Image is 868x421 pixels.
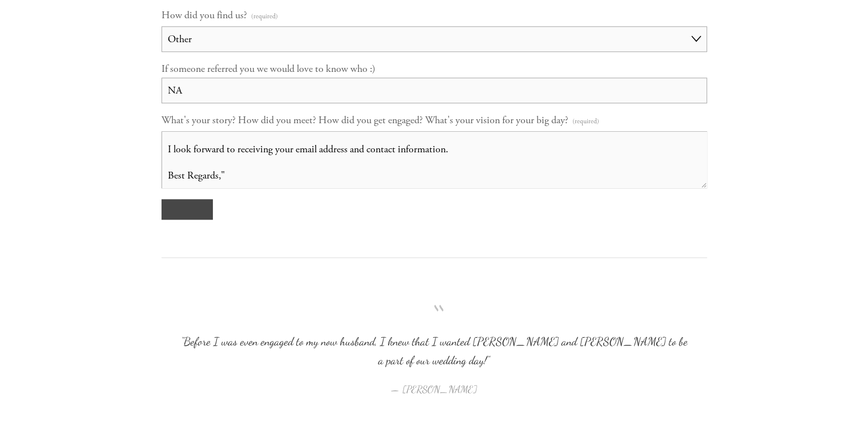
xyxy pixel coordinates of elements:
textarea: "Hello and Greetings! I wanted to take a moment to share an audit I conducted for your website. T... [162,131,707,188]
blockquote: “Before I was even engaged to my now husband, I knew that I wanted [PERSON_NAME] and [PERSON_NAME... [180,314,689,370]
span: (required) [572,114,599,129]
span: “ [180,314,689,333]
select: How did you find us? [162,26,707,52]
span: How did you find us? [162,9,247,22]
figcaption: — [PERSON_NAME] [180,370,689,399]
span: What's your story? How did you meet? How did you get engaged? What's your vision for your big day? [162,114,568,127]
span: (required) [251,9,278,24]
span: If someone referred you we would love to know who :) [162,62,376,75]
